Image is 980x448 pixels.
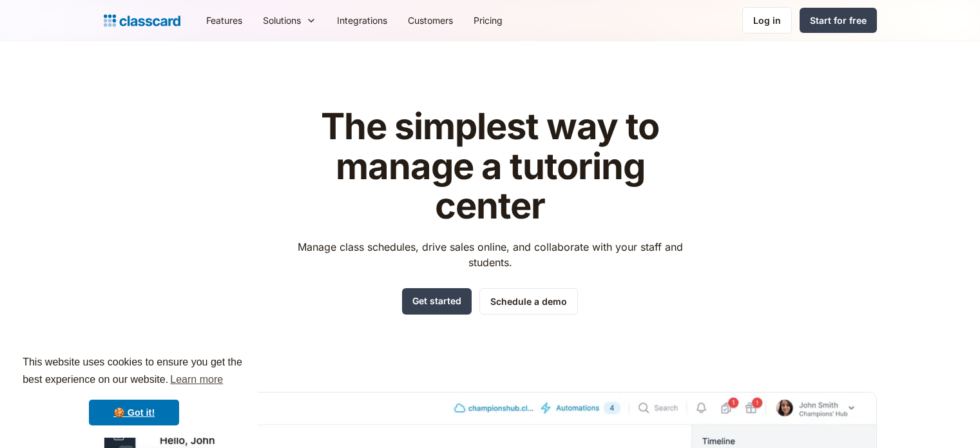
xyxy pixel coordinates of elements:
div: cookieconsent [10,342,258,438]
p: Manage class schedules, drive sales online, and collaborate with your staff and students. [285,239,695,270]
h1: The simplest way to manage a tutoring center [285,107,695,226]
a: dismiss cookie message [89,400,179,425]
div: Log in [753,14,781,27]
span: This website uses cookies to ensure you get the best experience on our website. [23,355,245,389]
a: Start for free [800,8,877,33]
div: Solutions [263,14,301,27]
a: Get started [402,288,472,315]
a: Pricing [463,6,513,35]
a: learn more about cookies [168,370,225,389]
div: Solutions [253,6,327,35]
a: Integrations [327,6,398,35]
div: Start for free [810,14,867,27]
a: Customers [398,6,463,35]
a: Schedule a demo [479,288,578,315]
a: home [104,12,180,30]
a: Features [196,6,253,35]
a: Log in [742,7,792,34]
